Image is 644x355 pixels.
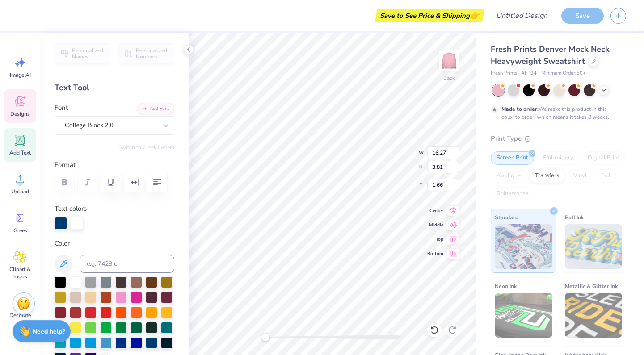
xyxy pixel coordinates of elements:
div: Foil [595,169,616,183]
span: Middle [427,221,443,229]
div: Accessibility label [261,333,270,342]
button: Add Font [138,103,174,114]
label: Color [55,238,174,249]
div: Screen Print [491,151,534,165]
span: Add Text [9,149,31,156]
label: Format [55,160,174,170]
strong: Made to order: [501,105,539,113]
span: 👉 [470,10,480,21]
div: Rhinestones [491,187,534,200]
img: Neon Ink [495,293,552,338]
span: Minimum Order: 50 + [541,70,586,77]
button: Switch to Greek Letters [118,144,174,151]
div: We make this product in this color to order, which means it takes 8 weeks. [501,105,611,121]
span: Neon Ink [495,281,517,291]
div: Applique [491,169,526,183]
input: Untitled Design [489,7,555,25]
span: Clipart & logos [5,266,35,280]
span: Puff Ink [565,213,584,222]
div: Embroidery [537,151,579,165]
img: Puff Ink [565,224,623,269]
span: # FP94 [522,70,537,77]
span: Personalized Numbers [136,47,169,60]
div: Back [443,74,455,82]
span: Bottom [427,250,443,257]
span: Image AI [10,71,31,79]
span: Designs [10,110,30,117]
button: Personalized Names [55,43,110,64]
button: Personalized Numbers [118,43,174,64]
label: Font [55,103,68,113]
div: Print Type [491,134,626,144]
span: Greek [13,227,27,234]
span: Metallic & Glitter Ink [565,281,618,291]
input: e.g. 7428 c [80,255,174,273]
div: Transfers [529,169,565,183]
img: Metallic & Glitter Ink [565,293,623,338]
span: Personalized Names [72,47,105,60]
div: Digital Print [582,151,625,165]
span: Fresh Prints Denver Mock Neck Heavyweight Sweatshirt [491,44,610,67]
strong: Need help? [33,327,65,336]
label: Text colors [55,204,87,214]
img: Back [440,52,458,70]
div: Vinyl [568,169,593,183]
div: Text Tool [55,82,174,94]
div: Save to See Price & Shipping [377,9,482,22]
img: Standard [495,224,552,269]
span: Upload [11,188,29,195]
span: Top [427,236,443,243]
span: Standard [495,213,518,222]
span: Fresh Prints [491,70,517,77]
span: Center [427,207,443,214]
span: Decorate [9,312,31,319]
